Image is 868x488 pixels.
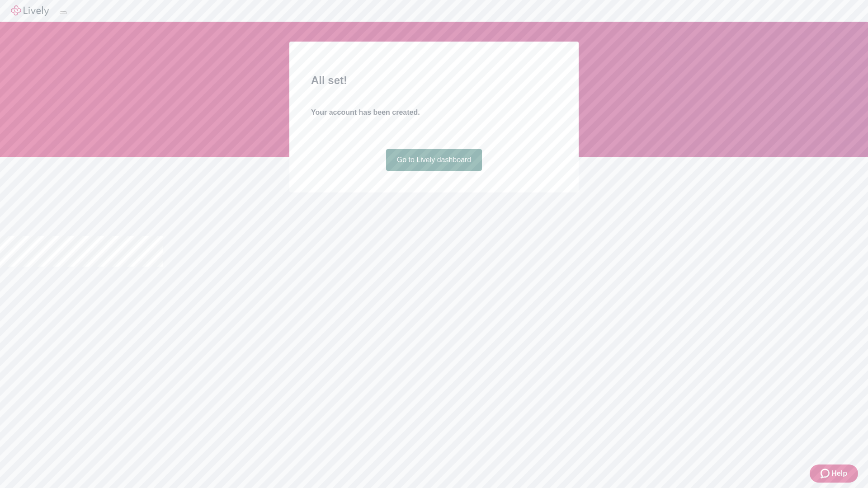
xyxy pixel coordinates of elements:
[386,149,482,171] a: Go to Lively dashboard
[11,5,49,16] img: Lively
[311,107,557,118] h4: Your account has been created.
[831,468,847,479] span: Help
[821,468,831,479] svg: Zendesk support icon
[60,11,67,14] button: Log out
[311,72,557,89] h2: All set!
[810,465,858,483] button: Zendesk support iconHelp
